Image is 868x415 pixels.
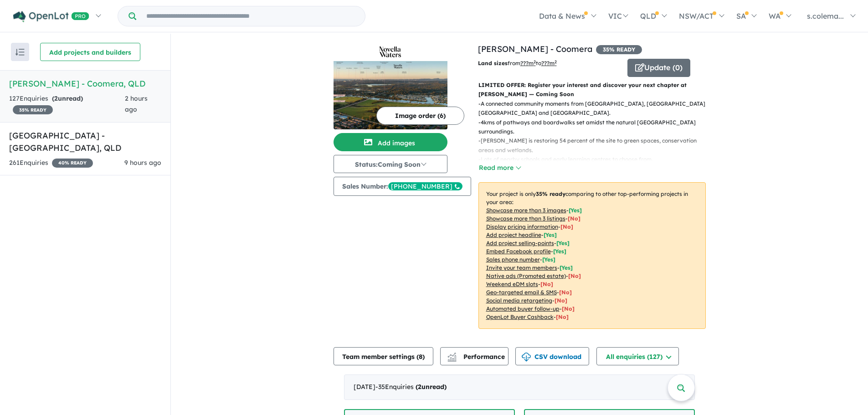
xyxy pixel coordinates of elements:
[478,118,713,137] p: - 4kms of pathways and boardwalks set amidst the natural [GEOGRAPHIC_DATA] surroundings.
[556,313,569,320] span: [No]
[560,264,573,271] span: [ Yes ]
[522,353,531,362] img: download icon
[568,215,580,222] span: [ No ]
[478,182,706,329] p: Your project is only comparing to other top-performing projects in your area: - - - - - - - - - -...
[559,289,572,296] span: [No]
[419,353,422,361] span: 8
[541,60,557,67] u: ???m
[478,99,713,118] p: - A connected community moments from [GEOGRAPHIC_DATA], [GEOGRAPHIC_DATA], [GEOGRAPHIC_DATA] and ...
[544,231,557,238] span: [ Yes ]
[627,59,690,77] button: Update (0)
[596,347,679,365] button: All enquiries (127)
[13,11,89,22] img: Openlot PRO Logo White
[376,107,464,125] button: Image order (6)
[334,347,433,365] button: Team member settings (8)
[553,248,566,255] span: [ Yes ]
[520,60,536,67] u: ??? m
[542,256,555,263] span: [ Yes ]
[334,155,447,173] button: Status:Coming Soon
[449,353,505,361] span: Performance
[486,289,557,296] u: Geo-targeted email & SMS
[536,190,565,197] b: 35 % ready
[540,281,553,287] span: [No]
[447,353,456,358] img: line-chart.svg
[418,383,421,391] span: 2
[337,46,444,57] img: Novella Waters - Coomera Logo
[534,59,536,64] sup: 2
[478,60,508,67] b: Land sizes
[375,383,447,391] span: - 35 Enquir ies
[52,94,83,102] strong: ( unread)
[388,182,462,190] div: [PHONE_NUMBER]
[486,256,540,263] u: Sales phone number
[334,43,447,129] a: Novella Waters - Coomera LogoNovella Waters - Coomera
[596,45,642,54] span: 35 % READY
[344,374,695,400] div: [DATE]
[560,223,573,230] span: [ No ]
[478,81,706,99] p: LIMITED OFFER: Register your interest and discover your next chapter at [PERSON_NAME] — Coming Soon
[807,11,844,20] span: s.colema...
[486,207,566,214] u: Showcase more than 3 images
[486,215,565,222] u: Showcase more than 3 listings
[478,155,713,164] p: - Lots of nearby schools and early learning centres to choose from.
[440,347,508,365] button: Performance
[486,297,552,304] u: Social media retargeting
[555,297,567,304] span: [No]
[569,207,582,214] span: [ Yes ]
[486,248,551,255] u: Embed Facebook profile
[334,133,447,151] button: Add images
[40,43,140,61] button: Add projects and builders
[536,60,557,67] span: to
[9,93,125,115] div: 127 Enquir ies
[138,6,363,26] input: Try estate name, suburb, builder or developer
[486,223,558,230] u: Display pricing information
[486,231,541,238] u: Add project headline
[478,163,521,173] button: Read more
[334,177,471,196] button: Sales Number:[PHONE_NUMBER]
[9,77,161,90] h5: [PERSON_NAME] - Coomera , QLD
[9,129,161,154] h5: [GEOGRAPHIC_DATA] - [GEOGRAPHIC_DATA] , QLD
[486,313,554,320] u: OpenLot Buyer Cashback
[334,61,447,129] img: Novella Waters - Coomera
[9,158,93,169] div: 261 Enquir ies
[515,347,589,365] button: CSV download
[447,355,457,361] img: bar-chart.svg
[486,305,560,312] u: Automated buyer follow-up
[478,59,621,68] p: from
[555,59,557,64] sup: 2
[124,159,161,167] span: 9 hours ago
[125,94,148,113] span: 2 hours ago
[486,281,538,287] u: Weekend eDM slots
[486,272,566,279] u: Native ads (Promoted estate)
[556,240,570,246] span: [ Yes ]
[486,240,554,246] u: Add project selling-points
[478,136,713,155] p: - [PERSON_NAME] is restoring 54 percent of the site to green spaces, conservation areas and wetla...
[52,159,93,168] span: 40 % READY
[13,105,53,114] span: 35 % READY
[416,383,447,391] strong: ( unread)
[568,272,581,279] span: [No]
[15,49,25,56] img: sort.svg
[54,94,58,102] span: 2
[478,44,592,54] a: [PERSON_NAME] - Coomera
[562,305,575,312] span: [No]
[486,264,557,271] u: Invite your team members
